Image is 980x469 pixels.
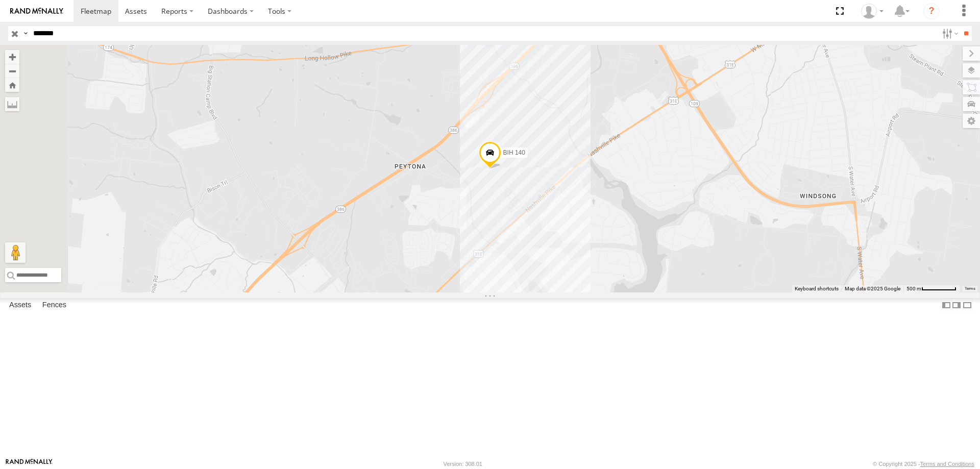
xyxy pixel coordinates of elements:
[5,78,19,92] button: Zoom Home
[938,26,960,41] label: Search Filter Options
[5,242,26,263] button: Drag Pegman onto the map to open Street View
[4,298,36,312] label: Assets
[845,286,900,291] span: Map data ©2025 Google
[5,64,19,78] button: Zoom out
[906,286,921,291] span: 500 m
[951,298,962,313] label: Dock Summary Table to the Right
[941,298,951,313] label: Dock Summary Table to the Left
[503,149,525,156] span: BIH 140
[923,3,940,19] i: ?
[5,97,19,111] label: Measure
[965,287,975,291] a: Terms (opens in new tab)
[795,285,839,292] button: Keyboard shortcuts
[857,4,887,19] div: Nele .
[963,114,980,128] label: Map Settings
[10,8,63,15] img: rand-logo.svg
[21,26,30,41] label: Search Query
[873,461,974,467] div: © Copyright 2025 -
[962,298,972,313] label: Hide Summary Table
[37,298,71,312] label: Fences
[444,461,482,467] div: Version: 308.01
[5,50,19,64] button: Zoom in
[903,285,960,292] button: Map Scale: 500 m per 65 pixels
[920,461,974,467] a: Terms and Conditions
[6,459,53,469] a: Visit our Website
